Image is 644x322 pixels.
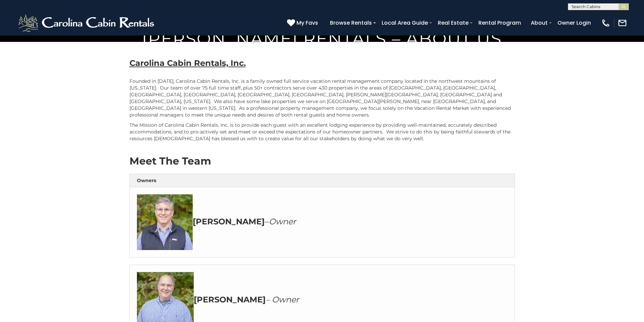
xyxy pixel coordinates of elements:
a: About [527,17,551,29]
a: Browse Rentals [327,17,375,29]
a: My Favs [287,19,320,27]
p: Founded in [DATE], Carolina Cabin Rentals, Inc. is a family owned full service vacation rental ma... [129,78,515,118]
img: White-1-2.png [17,13,157,33]
img: phone-regular-white.png [601,18,611,28]
strong: [PERSON_NAME] [194,295,266,304]
em: – Owner [266,295,299,304]
span: My Favs [296,19,318,27]
a: Real Estate [434,17,472,29]
img: mail-regular-white.png [618,18,627,28]
a: Rental Program [475,17,524,29]
em: Owner [269,217,296,226]
strong: Meet The Team [129,155,211,167]
h3: – [137,194,507,250]
p: The Mission of Carolina Cabin Rentals, Inc. is to provide each guest with an excellent lodging ex... [129,122,515,142]
a: Owner Login [554,17,594,29]
b: Carolina Cabin Rentals, Inc. [129,58,246,68]
a: Local Area Guide [378,17,431,29]
strong: [PERSON_NAME] [193,217,265,226]
strong: Owners [137,177,156,183]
